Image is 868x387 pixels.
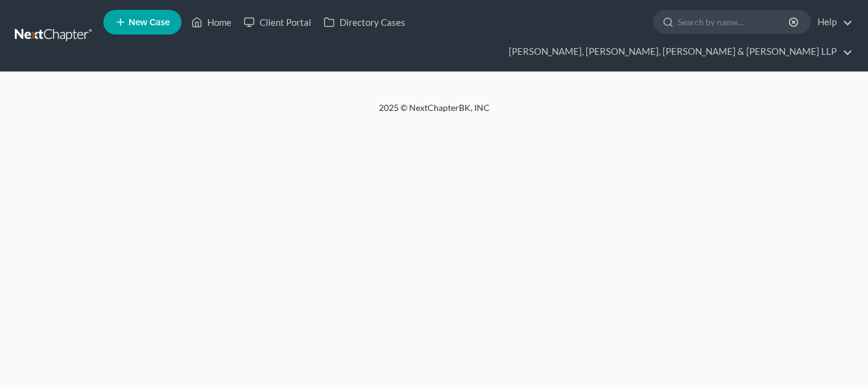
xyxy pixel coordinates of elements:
div: 2025 © NextChapterBK, INC [84,102,785,124]
a: Client Portal [237,11,317,33]
a: Directory Cases [317,11,412,33]
span: New Case [129,18,170,27]
a: [PERSON_NAME], [PERSON_NAME], [PERSON_NAME] & [PERSON_NAME] LLP [503,41,853,63]
input: Search by name... [678,10,790,33]
a: Help [811,11,853,33]
a: Home [185,11,237,33]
